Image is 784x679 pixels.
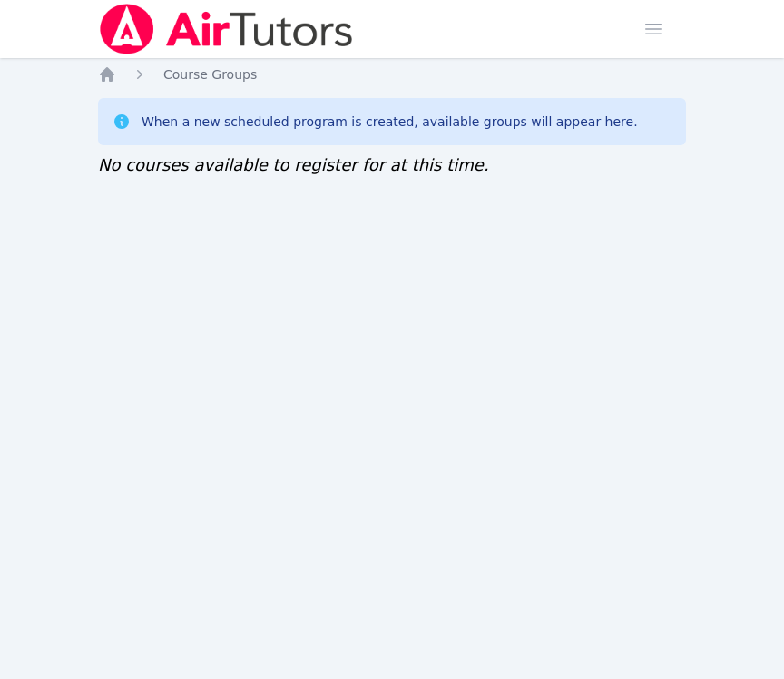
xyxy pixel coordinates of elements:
[98,65,686,84] nav: Breadcrumb
[163,65,257,84] a: Course Groups
[142,113,638,131] div: When a new scheduled program is created, available groups will appear here.
[98,155,489,174] span: No courses available to register for at this time.
[163,67,257,82] span: Course Groups
[98,4,355,54] img: Air Tutors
